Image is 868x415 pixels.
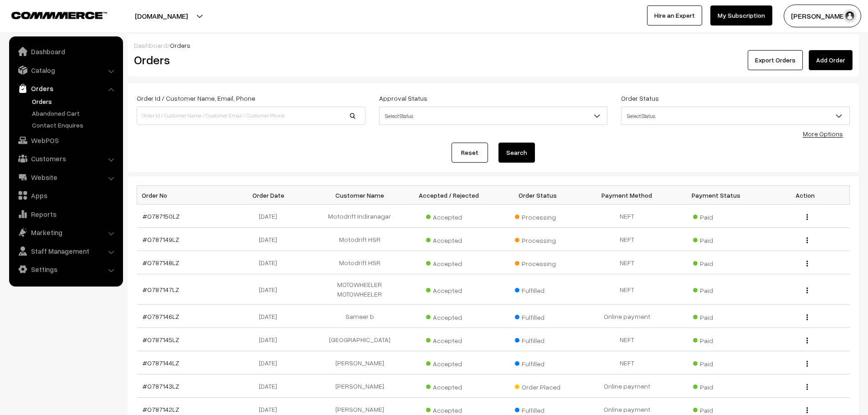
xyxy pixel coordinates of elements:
[621,107,850,125] span: Select Status
[11,43,120,60] a: Dashboard
[315,205,405,228] td: Motodrift Indiranagar
[784,5,861,27] button: [PERSON_NAME]
[11,62,120,78] a: Catalog
[647,5,702,26] a: Hire an Expert
[515,256,560,268] span: Processing
[806,214,808,220] img: Menu
[315,186,405,205] th: Customer Name
[11,12,107,19] img: COMMMERCE
[515,283,560,295] span: Fulfilled
[806,338,808,343] img: Menu
[803,130,843,138] a: More Options
[226,374,315,398] td: [DATE]
[693,357,739,369] span: Paid
[515,333,560,345] span: Fulfilled
[515,357,560,369] span: Fulfilled
[143,313,179,320] a: #O787146LZ
[760,186,850,205] th: Action
[11,243,120,259] a: Staff Management
[672,186,761,205] th: Payment Status
[426,333,472,345] span: Accepted
[30,120,120,130] a: Contact Enquires
[582,251,672,274] td: NEFT
[843,9,857,23] img: user
[426,403,472,415] span: Accepted
[134,53,365,67] h2: Orders
[315,374,405,398] td: [PERSON_NAME]
[315,228,405,251] td: Motodrift HSR
[621,93,659,103] label: Order Status
[143,259,179,266] a: #O787148LZ
[380,108,607,124] span: Select Status
[515,310,560,322] span: Fulfilled
[693,256,739,268] span: Paid
[452,143,488,163] a: Reset
[693,233,739,245] span: Paid
[143,359,179,367] a: #O787144LZ
[582,205,672,228] td: NEFT
[515,210,560,222] span: Processing
[806,237,808,243] img: Menu
[170,41,190,49] span: Orders
[226,186,315,205] th: Order Date
[693,403,739,415] span: Paid
[582,228,672,251] td: NEFT
[693,310,739,322] span: Paid
[137,186,226,205] th: Order No
[226,228,315,251] td: [DATE]
[582,186,672,205] th: Payment Method
[11,80,120,97] a: Orders
[426,310,472,322] span: Accepted
[143,212,180,220] a: #O787150LZ
[11,224,120,241] a: Marketing
[426,380,472,392] span: Accepted
[11,261,120,277] a: Settings
[11,187,120,204] a: Apps
[806,287,808,293] img: Menu
[226,305,315,328] td: [DATE]
[315,351,405,374] td: [PERSON_NAME]
[226,328,315,351] td: [DATE]
[693,283,739,295] span: Paid
[226,351,315,374] td: [DATE]
[515,380,560,392] span: Order Placed
[806,261,808,266] img: Menu
[103,5,220,27] button: [DOMAIN_NAME]
[809,50,853,70] a: Add Order
[226,274,315,305] td: [DATE]
[11,132,120,149] a: WebPOS
[710,5,772,26] a: My Subscription
[426,233,472,245] span: Accepted
[11,169,120,185] a: Website
[404,186,493,205] th: Accepted / Rejected
[515,233,560,245] span: Processing
[748,50,803,70] button: Export Orders
[315,274,405,305] td: MOTOWHEELER MOTOWHEELER
[693,380,739,392] span: Paid
[379,107,608,125] span: Select Status
[582,305,672,328] td: Online payment
[806,314,808,320] img: Menu
[315,305,405,328] td: Sameer b
[143,382,179,390] a: #O787143LZ
[693,210,739,222] span: Paid
[806,361,808,367] img: Menu
[621,108,849,124] span: Select Status
[426,357,472,369] span: Accepted
[315,251,405,274] td: Motodrift HSR
[143,405,179,413] a: #O787142LZ
[11,150,120,167] a: Customers
[582,351,672,374] td: NEFT
[30,108,120,118] a: Abandoned Cart
[498,143,535,163] button: Search
[806,407,808,413] img: Menu
[143,236,179,243] a: #O787149LZ
[134,41,167,49] a: Dashboard
[226,205,315,228] td: [DATE]
[806,384,808,390] img: Menu
[30,97,120,106] a: Orders
[426,210,472,222] span: Accepted
[143,286,179,293] a: #O787147LZ
[134,41,853,50] div: /
[515,403,560,415] span: Fulfilled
